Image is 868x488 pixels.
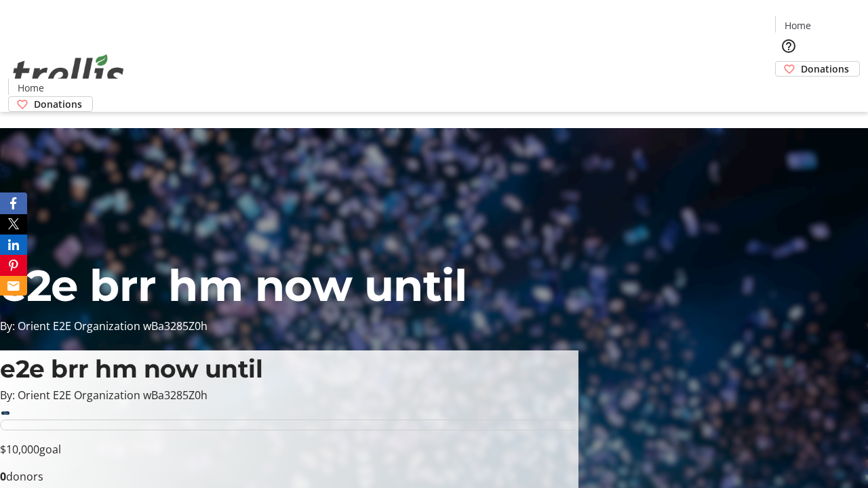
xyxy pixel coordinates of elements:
a: Home [9,81,52,95]
span: Home [18,81,44,95]
a: Donations [8,96,93,112]
img: Orient E2E Organization wBa3285Z0h's Logo [8,39,129,107]
a: Home [776,18,819,33]
span: Donations [34,97,82,111]
a: Donations [775,61,860,77]
span: Home [785,18,811,33]
button: Cart [775,77,802,104]
button: Help [775,33,802,60]
span: Donations [801,62,849,76]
